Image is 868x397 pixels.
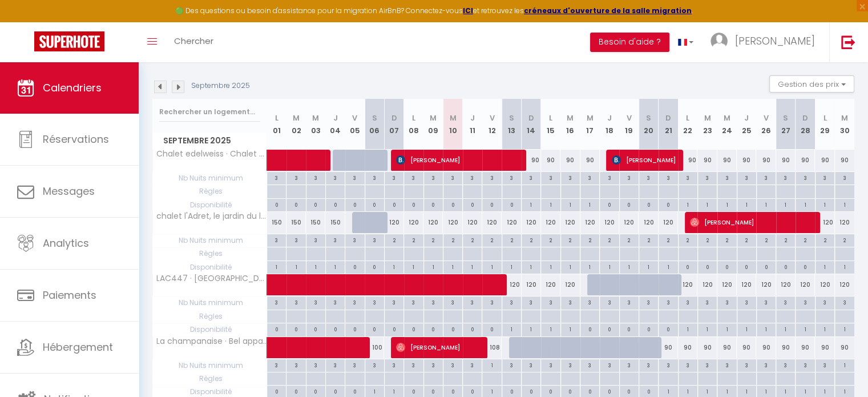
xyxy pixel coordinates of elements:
abbr: D [802,113,808,123]
button: Ouvrir le widget de chat LiveChat [9,5,43,39]
div: 3 [717,172,736,183]
span: Nb Nuits minimum [153,234,267,247]
div: 3 [737,172,756,183]
div: 0 [286,323,305,334]
div: 1 [482,261,501,272]
div: 1 [522,261,540,272]
div: 120 [600,212,619,233]
div: 3 [482,296,501,307]
div: 3 [286,172,305,183]
div: 3 [679,296,697,307]
div: 3 [306,172,325,183]
div: 2 [757,234,776,245]
th: 22 [678,99,697,150]
abbr: L [549,113,552,123]
div: 0 [424,199,443,210]
div: 3 [679,172,697,183]
span: Règles [153,247,267,260]
div: 1 [541,261,560,272]
div: 1 [443,261,462,272]
span: Règles [153,310,267,323]
span: Nb Nuits minimum [153,172,267,185]
div: 3 [698,296,717,307]
div: 0 [385,199,403,210]
div: 120 [560,212,580,233]
div: 3 [522,296,540,307]
div: 0 [345,199,364,210]
div: 1 [717,199,736,210]
div: 1 [815,199,834,210]
div: 1 [600,261,619,272]
div: 1 [659,261,677,272]
div: 150 [286,212,306,233]
div: 1 [757,199,776,210]
div: 3 [639,296,658,307]
div: 120 [619,212,639,233]
div: 120 [659,212,678,233]
th: 24 [717,99,737,150]
abbr: L [686,113,689,123]
div: 3 [345,234,364,245]
th: 29 [815,99,834,150]
span: Réservations [43,132,109,146]
div: 120 [463,212,482,233]
div: 3 [365,296,384,307]
th: 30 [835,99,854,150]
div: 3 [776,296,795,307]
div: 2 [463,234,482,245]
div: 3 [365,172,384,183]
div: 3 [286,234,305,245]
img: logout [841,35,855,49]
abbr: M [841,113,848,123]
abbr: D [391,113,397,123]
th: 05 [345,99,365,150]
abbr: S [646,113,651,123]
div: 1 [404,261,423,272]
img: ... [710,33,728,50]
div: 3 [639,172,658,183]
div: 1 [286,261,305,272]
div: 2 [482,234,501,245]
div: 3 [835,296,854,307]
div: 2 [620,234,639,245]
div: 3 [326,296,345,307]
div: 120 [796,274,815,295]
div: 0 [482,199,501,210]
div: 1 [463,261,482,272]
div: 2 [737,234,756,245]
abbr: J [333,113,338,123]
div: 2 [580,234,599,245]
div: 0 [365,199,384,210]
div: 3 [541,296,560,307]
abbr: M [449,113,456,123]
div: 120 [541,212,560,233]
div: 3 [561,296,580,307]
div: 3 [580,296,599,307]
div: 3 [365,234,384,245]
th: 10 [443,99,462,150]
div: 0 [404,199,423,210]
abbr: L [275,113,278,123]
div: 3 [600,172,619,183]
div: 3 [267,172,286,183]
abbr: L [823,113,826,123]
div: 0 [345,261,364,272]
div: 0 [286,199,305,210]
div: 3 [502,172,521,183]
div: 90 [580,150,600,171]
div: 90 [737,150,756,171]
abbr: V [764,113,769,123]
span: [PERSON_NAME] [735,34,815,48]
th: 16 [560,99,580,150]
div: 1 [639,261,658,272]
div: 2 [404,234,423,245]
div: 3 [561,172,580,183]
div: 150 [325,212,345,233]
abbr: M [704,113,711,123]
input: Rechercher un logement... [159,102,260,122]
div: 90 [815,150,834,171]
div: 3 [659,172,677,183]
div: 3 [345,172,364,183]
div: 0 [717,261,736,272]
th: 23 [697,99,717,150]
